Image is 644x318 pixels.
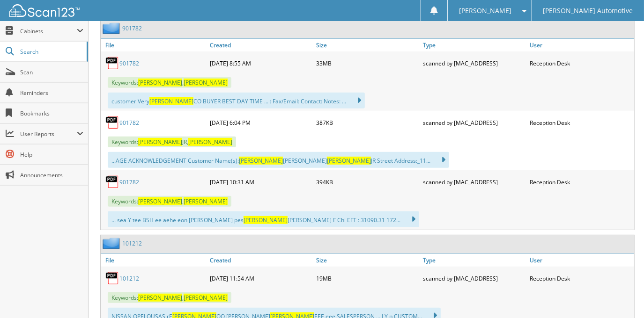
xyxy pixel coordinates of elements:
a: Created [207,254,314,267]
div: 19MB [314,269,421,288]
a: Type [421,254,527,267]
iframe: Chat Widget [597,273,644,318]
div: customer Very CO BUYER BEST DAY TIME ... : Fax/Email: Contact: Notes: ... [108,93,365,108]
a: 901782 [119,119,139,127]
span: Keywords: , [108,77,231,88]
span: Announcements [20,171,83,179]
span: [PERSON_NAME] [184,79,228,87]
a: 101212 [119,275,139,282]
img: scan123-logo-white.svg [9,4,80,17]
span: [PERSON_NAME] [184,294,228,302]
img: PDF.png [105,271,119,285]
img: PDF.png [105,116,119,130]
div: 33MB [314,54,421,72]
span: [PERSON_NAME] [184,197,228,205]
span: Keywords: , [108,292,231,303]
img: folder2.png [103,238,122,249]
div: [DATE] 10:31 AM [207,173,314,191]
div: [DATE] 11:54 AM [207,269,314,288]
div: [DATE] 6:04 PM [207,113,314,132]
div: scanned by [MAC_ADDRESS] [421,173,527,191]
span: [PERSON_NAME] [239,157,283,165]
span: [PERSON_NAME] [327,157,371,165]
span: Cabinets [20,27,77,35]
span: [PERSON_NAME] [244,216,288,224]
div: scanned by [MAC_ADDRESS] [421,113,527,132]
span: Reminders [20,89,83,97]
img: PDF.png [105,56,119,70]
a: Type [421,39,527,51]
a: Size [314,39,421,51]
span: Search [20,48,82,56]
span: [PERSON_NAME] Automotive [543,8,633,14]
div: 394KB [314,173,421,191]
span: [PERSON_NAME] [138,294,182,302]
span: [PERSON_NAME] [149,97,193,105]
div: Reception Desk [527,269,634,288]
a: File [101,39,207,51]
span: Keywords: JR, [108,137,236,147]
span: [PERSON_NAME] [188,138,232,146]
span: Bookmarks [20,109,83,117]
span: [PERSON_NAME] [459,8,511,14]
a: Size [314,254,421,267]
div: scanned by [MAC_ADDRESS] [421,54,527,72]
a: 901782 [122,24,142,32]
a: Created [207,39,314,51]
span: Scan [20,68,83,76]
span: [PERSON_NAME] [138,79,182,87]
span: Keywords: , [108,196,231,207]
a: 901782 [119,59,139,67]
a: File [101,254,207,267]
a: User [527,39,634,51]
div: ... sea ¥ tee BSH ee aehe eon [PERSON_NAME] pes [PERSON_NAME] F Chi EFT : 31090.31 172... [108,211,419,227]
span: Help [20,151,83,159]
div: Reception Desk [527,54,634,72]
span: [PERSON_NAME] [138,197,182,205]
a: 901782 [119,178,139,186]
a: 101212 [122,239,142,247]
div: 387KB [314,113,421,132]
span: [PERSON_NAME] [138,138,182,146]
div: scanned by [MAC_ADDRESS] [421,269,527,288]
img: PDF.png [105,175,119,189]
a: User [527,254,634,267]
div: [DATE] 8:55 AM [207,54,314,72]
div: ...AGE ACKNOWLEDGEMENT Customer Name(s): [PERSON_NAME] JR Street Address:_11... [108,152,449,168]
span: User Reports [20,130,77,138]
div: Reception Desk [527,173,634,191]
div: Reception Desk [527,113,634,132]
img: folder2.png [103,22,122,34]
